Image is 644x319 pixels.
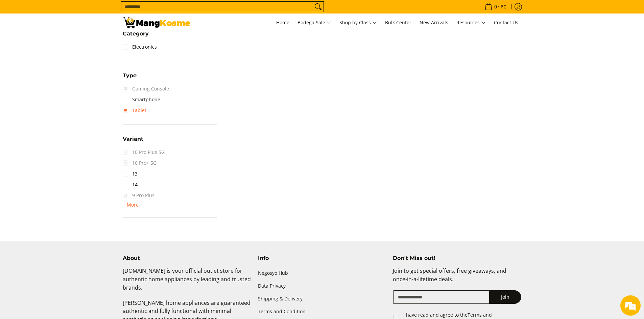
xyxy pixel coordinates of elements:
a: Contact Us [491,14,522,32]
a: Shop by Class [336,14,380,32]
a: Tablet [123,105,146,116]
span: Type [123,73,137,78]
div: Minimize live chat window [111,3,127,20]
span: Bodega Sale [297,19,331,27]
a: 13 [123,168,138,179]
a: Shipping & Delivery [258,292,386,305]
h4: Info [258,255,386,262]
a: Terms and Condition [258,305,386,318]
h4: About [123,255,251,262]
span: Resources [456,19,486,27]
a: Data Privacy [258,280,386,292]
span: 10 Pro+ 5G [123,158,157,168]
summary: Open [123,136,143,147]
summary: Open [123,31,149,42]
span: We're online! [39,85,93,153]
a: 14 [123,179,138,190]
summary: Open [123,73,137,83]
span: Bulk Center [385,19,411,26]
span: 0 [493,4,498,9]
span: 10 Pro Plus 5G [123,147,165,158]
span: Gaming Console [123,83,169,94]
a: Smartphone [123,94,160,105]
h4: Don't Miss out! [393,255,521,262]
a: Resources [453,14,489,32]
span: Variant [123,136,143,142]
span: 9 Pro Plus [123,190,154,201]
a: Negosyo Hub [258,267,386,280]
div: Chat with us now [35,38,114,47]
textarea: Type your message and hit 'Enter' [3,184,129,208]
p: Join to get special offers, free giveaways, and once-in-a-lifetime deals. [393,267,521,290]
nav: Main Menu [197,14,522,32]
span: Home [276,19,289,26]
a: Bodega Sale [294,14,335,32]
p: [DOMAIN_NAME] is your official outlet store for authentic home appliances by leading and trusted ... [123,267,251,298]
summary: Open [123,201,139,209]
span: Shop by Class [339,19,377,27]
a: Electronics [123,42,157,52]
span: New Arrivals [420,19,448,26]
span: • [483,3,508,10]
img: Electronic Devices - Premium Brands with Warehouse Prices l Mang Kosme Samsung [123,17,190,28]
span: ₱0 [500,4,507,9]
span: Category [123,31,149,36]
span: + More [123,202,139,208]
span: Contact Us [494,19,518,26]
a: New Arrivals [416,14,452,32]
a: Home [273,14,293,32]
button: Join [489,290,521,304]
a: Bulk Center [382,14,415,32]
button: Search [313,2,324,12]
